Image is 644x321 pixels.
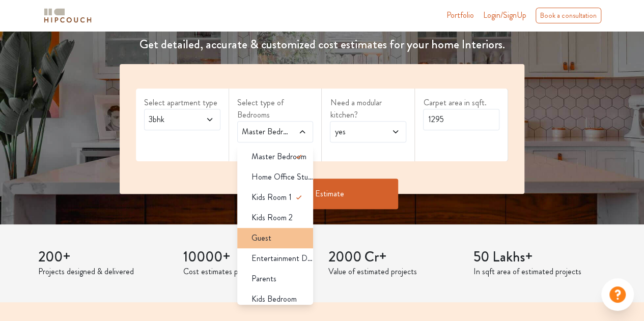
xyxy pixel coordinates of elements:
span: Parents [251,273,276,285]
div: Book a consultation [536,8,601,23]
img: logo-horizontal.svg [42,7,93,24]
button: Get Estimate [245,179,398,209]
span: Kids Room 1 [251,191,292,203]
a: Portfolio [446,9,474,21]
p: Projects designed & delivered [38,266,171,278]
span: Home Office Study [251,171,314,183]
span: 3bhk [147,113,197,126]
label: Select apartment type [144,97,220,109]
div: select 1 more room(s) [237,142,314,153]
h3: 10000+ [183,249,316,266]
p: Value of estimated projects [328,266,461,278]
p: Cost estimates provided [183,266,316,278]
span: Master Bedroom [251,151,306,163]
span: Kids Bedroom [251,293,297,305]
span: Guest [251,232,271,244]
label: Need a modular kitchen? [330,97,406,121]
label: Select type of Bedrooms [237,97,314,121]
span: Login/SignUp [483,9,526,21]
span: Master Bedroom,Kids Room 1 [240,126,290,138]
h3: 50 Lakhs+ [473,249,606,266]
h3: 200+ [38,249,171,266]
span: Entertainment Den [251,252,314,265]
span: Kids Room 2 [251,212,293,224]
span: logo-horizontal.svg [42,4,93,27]
h3: 2000 Cr+ [328,249,461,266]
p: In sqft area of estimated projects [473,266,606,278]
input: Enter area sqft [423,109,499,130]
label: Carpet area in sqft. [423,97,499,109]
span: yes [332,126,383,138]
h4: Get detailed, accurate & customized cost estimates for your home Interiors. [114,37,530,52]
